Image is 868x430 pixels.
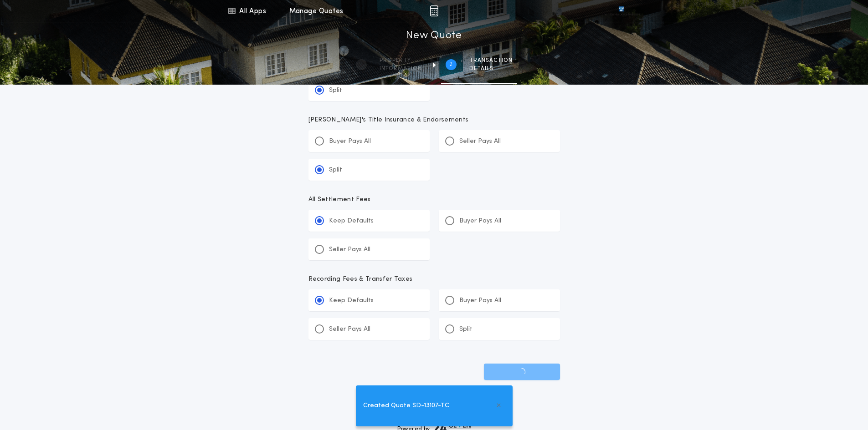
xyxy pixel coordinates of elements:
[308,116,560,125] p: [PERSON_NAME]'s Title Insurance & Endorsements
[459,325,473,334] p: Split
[329,166,342,175] p: Split
[329,325,370,334] p: Seller Pays All
[459,137,501,146] p: Seller Pays All
[406,29,462,43] h1: New Quote
[449,61,452,68] h2: 2
[430,5,438,16] img: img
[329,86,342,95] p: Split
[308,275,560,284] p: Recording Fees & Transfer Taxes
[363,401,449,411] span: Created Quote SD-13107-TC
[469,57,513,64] span: Transaction
[469,65,513,72] span: details
[380,65,422,72] span: information
[329,245,370,254] p: Seller Pays All
[329,137,371,146] p: Buyer Pays All
[459,296,501,305] p: Buyer Pays All
[459,217,501,226] p: Buyer Pays All
[329,217,374,226] p: Keep Defaults
[308,195,560,204] p: All Settlement Fees
[329,296,374,305] p: Keep Defaults
[602,6,640,15] img: vs-icon
[380,57,422,64] span: Property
